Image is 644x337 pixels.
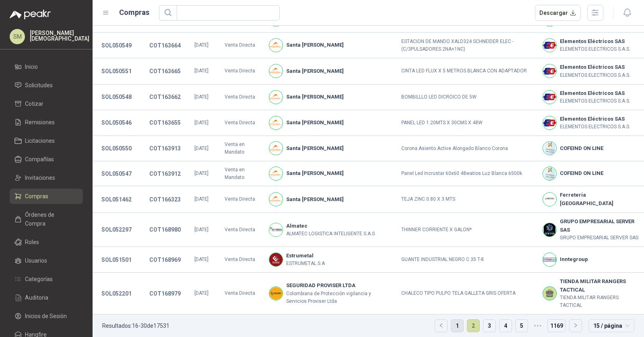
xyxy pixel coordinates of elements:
a: 3 [483,320,495,332]
button: Descargar [535,5,581,21]
img: Company Logo [269,223,283,236]
button: COT163913 [145,141,185,156]
td: GUANTE INDUSTRIAL NEGRO C.35 T-8 [396,247,538,273]
b: Santa [PERSON_NAME] [286,195,344,203]
a: Remisiones [10,115,83,130]
a: 4 [500,320,512,332]
span: [DATE] [194,257,208,262]
b: Santa [PERSON_NAME] [286,67,344,75]
li: 2 [467,319,480,332]
img: Company Logo [269,253,283,266]
button: SOL051501 [97,253,136,267]
a: Compras [10,189,83,204]
li: 5 [515,319,528,332]
span: Solicitudes [25,81,53,90]
a: Órdenes de Compra [10,207,83,231]
a: Solicitudes [10,78,83,93]
p: ELEMENTOS ELECTRICOS S.A.S. [560,97,630,105]
b: Almatec [286,222,375,230]
button: left [435,320,447,332]
b: Santa [PERSON_NAME] [286,41,344,49]
p: ESTRUMETAL S A [286,260,325,267]
span: [DATE] [194,120,208,125]
a: Categorías [10,271,83,287]
div: SM [10,29,25,44]
span: right [573,323,578,328]
button: COT168979 [145,286,185,301]
a: Compañías [10,152,83,167]
b: Elementos Eléctricos SAS [560,63,630,71]
img: Company Logo [269,167,283,180]
button: COT163664 [145,38,185,53]
button: SOL050549 [97,38,136,53]
p: TIENDA MILITAR RANGERS TACTICAL [560,294,639,309]
button: SOL050551 [97,64,136,78]
img: Company Logo [543,193,556,206]
span: Categorías [25,275,53,284]
a: 2 [467,320,479,332]
span: Auditoria [25,293,48,302]
b: COFEIND ON LINE [560,169,603,177]
td: TEJA ZINC 0.80 X 3 MTS [396,186,538,213]
img: Company Logo [543,142,556,155]
img: Company Logo [269,90,283,104]
button: COT166323 [145,192,185,207]
b: GRUPO EMPRESARIAL SERVER SAS [560,218,639,234]
b: Elementos Eléctricos SAS [560,89,630,97]
button: COT163912 [145,166,185,181]
span: [DATE] [194,196,208,202]
td: Venta en Mandato [220,161,264,187]
img: Company Logo [543,90,556,104]
li: 3 [483,319,496,332]
img: Company Logo [543,39,556,52]
span: [DATE] [194,171,208,176]
img: Company Logo [269,142,283,155]
a: Licitaciones [10,133,83,148]
a: 1169 [548,320,566,332]
span: ••• [531,319,544,332]
button: COT163323 [145,12,185,27]
span: Remisiones [25,118,55,127]
td: THINNER CORRIENTE X GALON* [396,213,538,247]
button: SOL050550 [97,141,136,156]
a: Invitaciones [10,170,83,185]
b: Santa [PERSON_NAME] [286,119,344,127]
h1: Compras [119,7,149,18]
a: 5 [516,320,528,332]
b: COFEIND ON LINE [560,144,603,152]
span: [DATE] [194,42,208,48]
span: Inicio [25,62,38,71]
img: Company Logo [269,39,283,52]
img: Logo peakr [10,10,51,19]
img: Company Logo [543,167,556,180]
button: right [570,320,582,332]
td: Venta Directa [220,186,264,213]
li: Página anterior [435,319,448,332]
a: Inicios de Sesión [10,308,83,324]
span: Compras [25,192,48,201]
a: Roles [10,234,83,250]
button: COT168969 [145,253,185,267]
p: ELEMENTOS ELECTRICOS S.A.S. [560,123,630,131]
span: [DATE] [194,290,208,296]
b: SEGURIDAD PROVISER LTDA [286,282,391,290]
b: Ferretería [GEOGRAPHIC_DATA] [560,191,639,208]
a: 1 [451,320,463,332]
td: Venta Directa [220,33,264,58]
button: SOL052201 [97,286,136,301]
img: Company Logo [269,193,283,206]
button: COT163662 [145,90,185,104]
p: Colombiana de Protección vigilancia y Servicios Proviser Ltda [286,290,391,305]
a: Auditoria [10,290,83,305]
td: Venta Directa [220,84,264,110]
button: COT163655 [145,115,185,130]
td: Venta en Mandato [220,136,264,161]
p: ALMATEC LOGISTICA INTELIGENTE S.A.S [286,230,375,238]
b: Elementos Eléctricos SAS [560,37,630,45]
td: Venta Directa [220,247,264,273]
td: ESTACION DE MANDO XALD324 SCHNEIDER ELEC - (C/3PULSADORES 2NA+1NC) [396,33,538,58]
button: SOL051462 [97,192,136,207]
td: Venta Directa [220,273,264,314]
button: SOL052297 [97,222,136,237]
span: Usuarios [25,256,47,265]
